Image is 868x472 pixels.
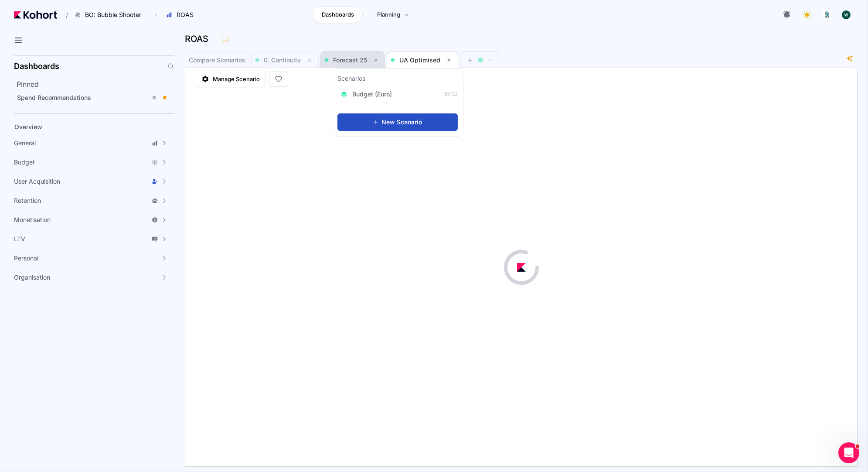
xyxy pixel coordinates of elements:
span: ROAS [177,10,194,19]
span: New Scenario [381,118,422,127]
span: Planning [377,10,400,19]
span: Spend Recommendations [17,94,91,101]
span: Overview [14,123,42,130]
span: Budget (Euro) [352,90,392,99]
button: BO: Bubble Shooter [70,7,150,22]
h3: Scenarios [337,74,365,85]
span: Organisation [14,273,50,282]
span: Forecast 25 [333,56,367,64]
button: Budget (Euro) [337,87,401,101]
span: Budget [14,158,35,167]
img: Kohort logo [14,11,57,19]
span: Personal [14,254,38,263]
span: 10132 [444,91,458,98]
span: 0. Continuity [264,56,301,64]
a: Dashboards [313,7,363,23]
a: Overview [11,120,160,133]
button: New Scenario [337,113,458,131]
h2: Pinned [17,79,174,89]
span: User Acquisition [14,177,60,186]
span: General [14,139,36,147]
span: LTV [14,235,25,243]
span: / [59,10,68,20]
h2: Dashboards [14,62,59,70]
span: Retention [14,196,41,205]
a: Planning [368,7,418,23]
span: › [153,11,159,18]
span: UA Optimised [399,56,440,64]
span: Manage Scenario [213,75,260,83]
iframe: Intercom live chat [838,442,859,463]
span: BO: Bubble Shooter [85,10,141,19]
span: Dashboards [322,10,354,19]
img: logo_logo_images_1_20240607072359498299_20240828135028712857.jpeg [823,10,831,19]
button: ROAS [161,7,203,22]
h3: ROAS [185,34,214,43]
span: Monetisation [14,215,51,224]
span: Compare Scenarios [189,57,245,63]
a: Spend Recommendations [14,91,172,104]
a: Manage Scenario [196,71,266,87]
